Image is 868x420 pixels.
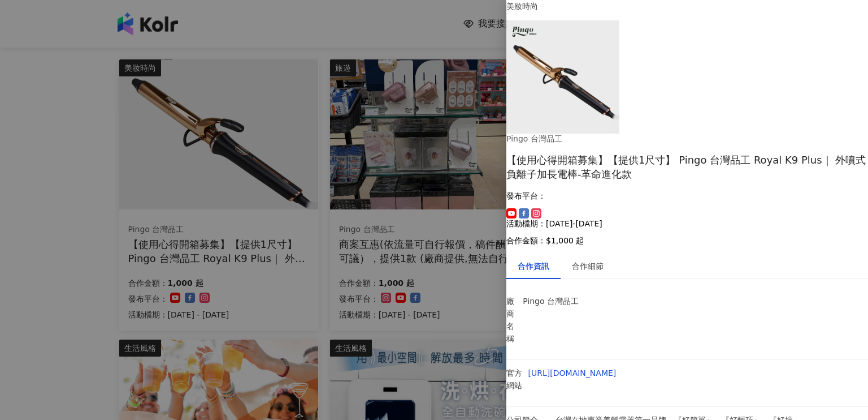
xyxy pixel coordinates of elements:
[506,367,523,392] p: 官方網站
[506,219,868,228] p: 活動檔期：[DATE]-[DATE]
[506,236,868,245] p: 合作金額： $1,000 起
[523,295,600,307] p: Pingo 台灣品工
[506,134,687,145] div: Pingo 台灣品工
[518,260,549,272] div: 合作資訊
[506,153,868,181] div: 【使用心得開箱募集】【提供1尺寸】 Pingo 台灣品工 Royal K9 Plus｜ 外噴式負離子加長電棒-革命進化款
[572,260,604,272] div: 合作細節
[528,368,617,378] a: [URL][DOMAIN_NAME]
[506,20,619,134] img: Pingo 台灣品工 Royal K9 Plus｜ 外噴式負離子加長電棒-革命進化款
[506,191,868,200] p: 發布平台：
[506,295,517,345] p: 廠商名稱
